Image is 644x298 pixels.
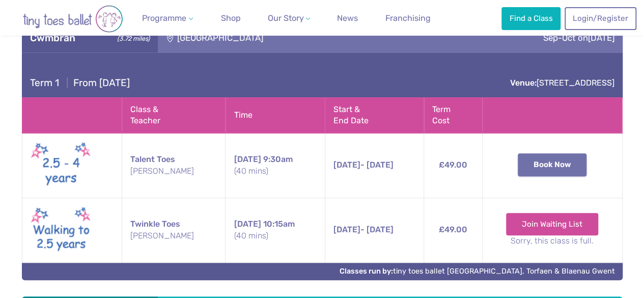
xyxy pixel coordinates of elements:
[130,230,217,241] small: [PERSON_NAME]
[518,153,587,176] button: Book Now
[333,225,394,234] span: - [DATE]
[12,5,134,33] img: tiny toes ballet
[333,225,360,234] span: [DATE]
[226,97,325,133] th: Time
[491,235,614,247] small: Sorry, this class is full.
[501,7,561,30] a: Find a Class
[333,8,362,29] a: News
[506,213,598,235] a: Join Waiting List
[30,77,130,89] h4: From [DATE]
[381,8,435,29] a: Franchising
[510,78,614,88] a: Venue:[STREET_ADDRESS]
[588,33,614,43] span: [DATE]
[267,13,303,23] span: Our Story
[424,198,482,262] td: £49.00
[226,198,325,262] td: 10:15am
[130,166,217,177] small: [PERSON_NAME]
[221,13,241,23] span: Shop
[234,154,261,164] span: [DATE]
[333,160,394,170] span: - [DATE]
[31,140,92,192] img: Talent toes New (May 2025)
[424,97,482,133] th: Term Cost
[565,7,636,30] a: Login/Register
[30,32,150,44] h3: Cwmbran
[226,133,325,198] td: 9:30am
[114,32,149,43] small: (3.72 miles)
[325,97,424,133] th: Start & End Date
[340,267,615,276] a: Classes run by:tiny toes ballet [GEOGRAPHIC_DATA], Torfaen & Blaenau Gwent
[385,13,431,23] span: Franchising
[158,24,421,52] div: [GEOGRAPHIC_DATA]
[424,133,482,198] td: £49.00
[421,24,623,52] div: Sep-Oct on
[62,77,73,89] span: |
[234,219,261,229] span: [DATE]
[122,198,226,262] td: Twinkle Toes
[142,13,186,23] span: Programme
[263,8,314,29] a: Our Story
[122,133,226,198] td: Talent Toes
[30,77,59,89] span: Term 1
[234,166,316,177] small: (40 mins)
[337,13,358,23] span: News
[122,97,226,133] th: Class & Teacher
[31,204,92,256] img: Walking to Twinkle New (May 2025)
[138,8,197,29] a: Programme
[217,8,245,29] a: Shop
[333,160,360,170] span: [DATE]
[340,267,393,276] strong: Classes run by:
[234,230,316,241] small: (40 mins)
[510,78,537,88] strong: Venue:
